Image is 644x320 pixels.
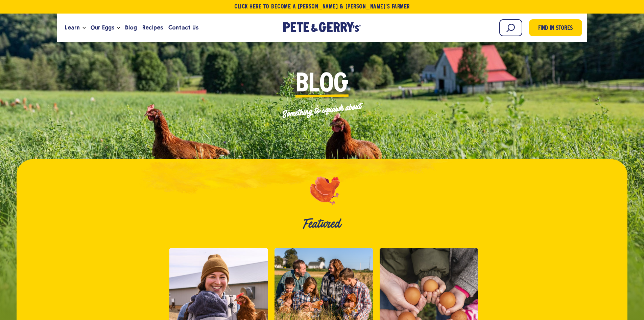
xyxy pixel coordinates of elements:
a: Learn [62,19,82,37]
button: Open the dropdown menu for Learn [82,27,86,29]
span: Find in Stores [538,24,573,33]
a: Contact Us [166,19,201,37]
span: Learn [65,23,80,32]
span: Recipes [142,23,163,32]
a: Recipes [140,19,166,37]
input: Search [499,19,522,36]
p: Something to squawk about [282,102,361,119]
a: Our Eggs [88,19,117,37]
p: Featured [68,217,577,231]
span: Blog [125,23,137,32]
span: Contact Us [168,23,198,32]
span: Our Eggs [91,23,114,32]
a: Blog [122,19,140,37]
span: Blog [295,72,349,98]
a: Find in Stores [529,19,582,36]
button: Open the dropdown menu for Our Eggs [117,27,120,29]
